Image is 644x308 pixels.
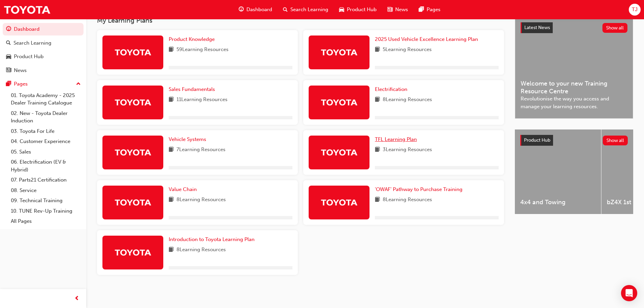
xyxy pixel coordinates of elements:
span: Product Knowledge [169,36,215,42]
span: car-icon [339,5,344,14]
a: 04. Customer Experience [8,136,84,147]
button: DashboardSearch LearningProduct HubNews [3,22,84,78]
a: Product Hub [3,50,84,63]
div: Open Intercom Messenger [621,285,637,301]
a: 4x4 and Towing [515,129,601,214]
a: 10. TUNE Rev-Up Training [8,206,84,216]
span: book-icon [169,96,174,104]
a: pages-iconPages [413,3,446,17]
button: Pages [3,78,84,90]
span: book-icon [375,46,380,54]
img: Trak [114,46,151,58]
a: Value Chain [169,186,199,193]
span: Revolutionise the way you access and manage your learning resources. [521,95,627,110]
a: 03. Toyota For Life [8,126,84,137]
a: All Pages [8,216,84,227]
a: guage-iconDashboard [233,3,278,17]
span: 4x4 and Towing [520,198,596,206]
div: Pages [14,80,28,88]
span: Welcome to your new Training Resource Centre [521,80,627,95]
button: Show all [602,23,628,33]
span: book-icon [375,196,380,204]
div: Search Learning [14,39,51,47]
img: Trak [114,246,151,258]
span: book-icon [169,246,174,254]
a: Introduction to Toyota Learning Plan [169,236,257,243]
a: 2025 Used Vehicle Excellence Learning Plan [375,35,481,43]
a: 05. Sales [8,147,84,157]
span: Product Hub [347,6,377,14]
a: Latest NewsShow allWelcome to your new Training Resource CentreRevolutionise the way you access a... [515,17,633,119]
a: search-iconSearch Learning [278,3,334,17]
a: news-iconNews [382,3,413,17]
span: news-icon [387,5,392,14]
a: TFL Learning Plan [375,136,420,143]
span: book-icon [169,46,174,54]
span: Dashboard [246,6,272,14]
a: Electrification [375,86,410,93]
a: 01. Toyota Academy - 2025 Dealer Training Catalogue [8,90,84,108]
a: 07. Parts21 Certification [8,175,84,185]
div: News [14,67,27,74]
a: 02. New - Toyota Dealer Induction [8,108,84,126]
span: TJ [632,6,638,14]
span: 59 Learning Resources [176,46,229,54]
img: Trak [320,46,358,58]
span: search-icon [283,5,288,14]
img: Trak [114,96,151,108]
span: up-icon [76,80,81,89]
span: prev-icon [74,294,79,303]
a: 09. Technical Training [8,195,84,206]
span: 8 Learning Resources [383,96,432,104]
span: book-icon [375,96,380,104]
a: Sales Fundamentals [169,86,218,93]
a: 08. Service [8,185,84,196]
img: Trak [320,196,358,208]
span: 2025 Used Vehicle Excellence Learning Plan [375,36,478,42]
img: Trak [3,2,51,17]
span: car-icon [6,54,11,60]
span: 5 Learning Resources [383,46,432,54]
span: TFL Learning Plan [375,136,417,142]
span: 8 Learning Resources [176,196,226,204]
img: Trak [320,96,358,108]
span: 3 Learning Resources [383,146,432,154]
img: Trak [320,146,358,158]
span: Value Chain [169,186,197,192]
span: News [395,6,408,14]
span: book-icon [169,146,174,154]
a: News [3,64,84,77]
span: guage-icon [6,26,11,32]
a: Product HubShow all [520,135,628,146]
h3: My Learning Plans [97,17,504,24]
span: 8 Learning Resources [176,246,226,254]
span: pages-icon [419,5,424,14]
img: Trak [114,196,151,208]
span: book-icon [169,196,174,204]
a: car-iconProduct Hub [334,3,382,17]
span: Latest News [524,25,550,30]
a: Search Learning [3,37,84,49]
button: Show all [603,136,628,145]
span: Sales Fundamentals [169,86,215,92]
span: 'OWAF' Pathway to Purchase Training [375,186,462,192]
img: Trak [114,146,151,158]
span: Electrification [375,86,407,92]
a: Latest NewsShow all [521,22,627,33]
span: search-icon [6,40,11,46]
a: 'OWAF' Pathway to Purchase Training [375,186,465,193]
a: 06. Electrification (EV & Hybrid) [8,157,84,175]
span: Introduction to Toyota Learning Plan [169,236,255,242]
span: 8 Learning Resources [383,196,432,204]
div: Product Hub [14,53,44,61]
button: TJ [629,4,641,16]
a: Dashboard [3,23,84,35]
span: pages-icon [6,81,11,87]
span: Vehicle Systems [169,136,206,142]
span: 7 Learning Resources [176,146,225,154]
a: Vehicle Systems [169,136,209,143]
a: Product Knowledge [169,35,217,43]
span: 11 Learning Resources [176,96,228,104]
